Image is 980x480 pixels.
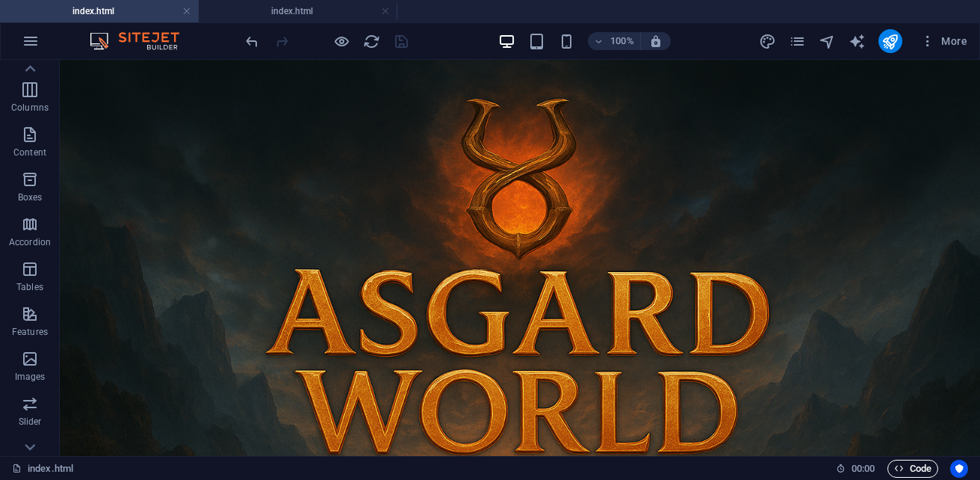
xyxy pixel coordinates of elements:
button: Code [887,460,938,478]
button: design [759,32,777,50]
p: Boxes [18,191,43,203]
p: Accordion [9,236,51,248]
span: 00 00 [852,460,875,478]
button: publish [878,29,902,53]
img: Editor Logo [86,32,198,50]
i: Design (Ctrl+Alt+Y) [759,33,776,50]
p: Images [15,371,46,383]
i: Undo: Edit (S)CSS (Ctrl+Z) [244,33,261,50]
button: Click here to leave preview mode and continue editing [332,32,350,50]
span: Code [894,460,931,478]
h4: index.html [199,3,397,19]
p: Slider [19,416,42,428]
button: Usercentrics [950,460,968,478]
button: More [914,29,973,53]
a: index.html [12,460,73,478]
i: Navigator [819,33,836,50]
button: text_generator [849,32,866,50]
button: navigator [819,32,837,50]
h6: Session time [836,460,875,478]
h6: 100% [610,32,634,50]
button: pages [789,32,807,50]
i: Reload page [363,33,380,50]
button: undo [243,32,261,50]
p: Features [12,326,48,338]
span: More [920,34,967,49]
p: Tables [16,281,43,293]
button: 100% [588,32,641,50]
p: Columns [11,102,49,114]
p: Content [13,147,46,159]
i: On resize automatically adjust zoom level to fit chosen device. [649,34,663,48]
i: Pages (Ctrl+Alt+S) [789,33,806,50]
i: Publish [881,33,899,50]
span: : [862,463,864,474]
button: reload [362,32,380,50]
